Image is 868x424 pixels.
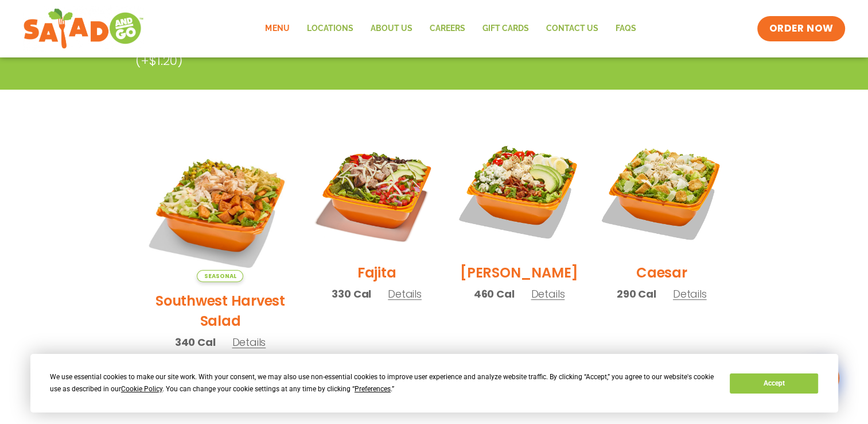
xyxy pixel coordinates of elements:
div: Cookie Consent Prompt [30,354,838,413]
span: Details [388,287,422,301]
button: Accept [730,373,818,394]
span: 340 Cal [175,334,216,350]
span: Details [673,287,707,301]
span: Details [232,335,266,349]
img: Product photo for Caesar Salad [599,129,724,254]
a: GIFT CARDS [473,16,537,42]
img: Product photo for Southwest Harvest Salad [144,129,297,282]
h2: Fajita [357,263,396,283]
img: Product photo for Fajita Salad [314,129,439,254]
a: About Us [361,16,421,42]
a: FAQs [606,16,644,42]
span: Details [531,287,565,301]
h2: Caesar [636,263,687,283]
img: Product photo for Cobb Salad [457,129,582,254]
span: ORDER NOW [769,22,833,36]
span: Cookie Policy [121,385,162,393]
span: 290 Cal [617,286,656,302]
span: Seasonal [197,270,243,282]
span: 460 Cal [474,286,515,302]
a: Locations [298,16,361,42]
div: We use essential cookies to make our site work. With your consent, we may also use non-essential ... [50,371,716,395]
a: ORDER NOW [757,16,844,41]
nav: Menu [256,16,644,42]
h2: [PERSON_NAME] [460,263,578,283]
a: Menu [256,16,298,42]
a: Careers [421,16,473,42]
h2: Southwest Harvest Salad [144,291,297,331]
span: 330 Cal [332,286,371,302]
img: new-SAG-logo-768×292 [23,6,144,52]
a: Contact Us [537,16,606,42]
span: Preferences [355,385,391,393]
